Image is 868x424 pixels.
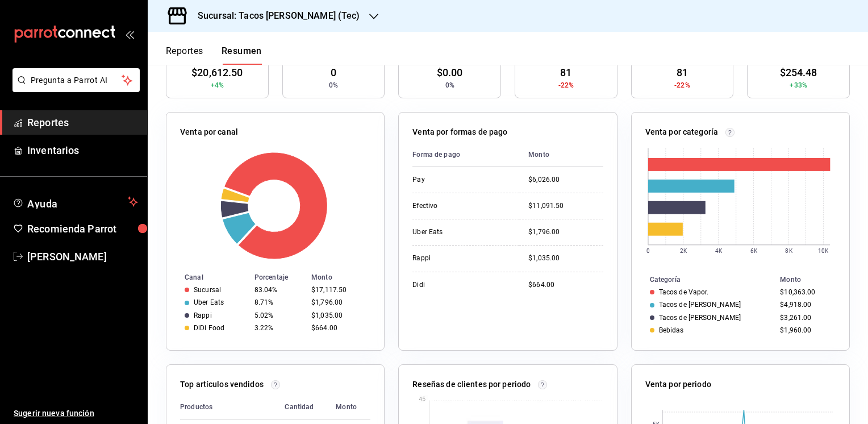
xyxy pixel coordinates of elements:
[329,80,338,90] span: 0%
[528,253,603,263] div: $1,035.00
[125,30,134,39] button: open_drawer_menu
[659,326,684,334] div: Bebidas
[786,248,793,254] text: 8K
[180,126,238,138] p: Venta por canal
[194,311,212,319] div: Rappi
[307,271,384,284] th: Monto
[445,80,454,90] span: 0%
[412,227,510,237] div: Uber Eats
[750,248,758,254] text: 6K
[659,314,741,322] div: Tacos de [PERSON_NAME]
[311,298,366,306] div: $1,796.00
[528,201,603,211] div: $11,091.50
[191,65,243,80] span: $20,612.50
[211,80,224,90] span: +4%
[780,301,831,309] div: $4,918.00
[437,65,463,80] span: $0.00
[715,248,723,254] text: 4K
[528,175,603,185] div: $6,026.00
[680,248,687,254] text: 2K
[276,395,327,419] th: Cantidad
[27,249,138,264] span: [PERSON_NAME]
[180,379,264,390] p: Top artículos vendidos
[780,65,817,80] span: $254.48
[311,324,366,332] div: $664.00
[194,286,221,294] div: Sucursal
[780,288,831,296] div: $10,363.00
[818,248,829,254] text: 10K
[27,115,138,130] span: Reportes
[194,298,224,306] div: Uber Eats
[412,253,510,263] div: Rappi
[645,379,711,390] p: Venta por periodo
[645,126,719,138] p: Venta por categoría
[775,273,849,286] th: Monto
[189,9,360,23] h3: Sucursal: Tacos [PERSON_NAME] (Tec)
[659,288,709,296] div: Tacos de Vapor.
[412,201,510,211] div: Efectivo
[412,143,519,167] th: Forma de pago
[311,311,366,319] div: $1,035.00
[674,80,690,90] span: -22%
[528,227,603,237] div: $1,796.00
[558,80,574,90] span: -22%
[180,395,276,419] th: Productos
[12,68,140,92] button: Pregunta a Parrot AI
[254,286,302,294] div: 83.04%
[790,80,807,90] span: +33%
[646,248,650,254] text: 0
[8,82,140,94] a: Pregunta a Parrot AI
[519,143,603,167] th: Monto
[412,175,510,185] div: Pay
[31,74,122,86] span: Pregunta a Parrot AI
[194,324,224,332] div: DiDi Food
[14,408,138,419] span: Sugerir nueva función
[632,273,776,286] th: Categoría
[412,280,510,290] div: Didi
[254,311,302,319] div: 5.02%
[780,314,831,322] div: $3,261.00
[560,65,571,80] span: 81
[327,395,370,419] th: Monto
[254,324,302,332] div: 3.22%
[528,280,603,290] div: $664.00
[412,126,507,138] p: Venta por formas de pago
[659,301,741,309] div: Tacos de [PERSON_NAME]
[250,271,307,284] th: Porcentaje
[166,45,262,65] div: navigation tabs
[254,298,302,306] div: 8.71%
[166,45,203,65] button: Reportes
[677,65,688,80] span: 81
[331,65,336,80] span: 0
[311,286,366,294] div: $17,117.50
[166,271,250,284] th: Canal
[27,221,138,236] span: Recomienda Parrot
[27,195,123,209] span: Ayuda
[27,143,138,158] span: Inventarios
[780,326,831,334] div: $1,960.00
[412,379,531,390] p: Reseñas de clientes por periodo
[222,45,262,65] button: Resumen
